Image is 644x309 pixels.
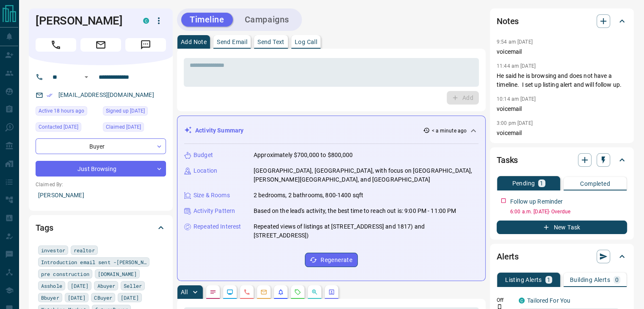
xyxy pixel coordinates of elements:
p: Pending [512,180,535,186]
div: Alerts [497,246,627,267]
p: 0 [615,277,619,283]
div: Thu Oct 26 2023 [103,122,166,134]
span: Seller [124,281,142,290]
p: Budget [193,151,213,160]
p: 3:00 pm [DATE] [497,120,533,126]
p: Activity Summary [195,126,243,135]
p: Add Note [181,39,207,45]
span: [DATE] [68,293,86,302]
span: Message [125,38,166,52]
span: Call [36,38,76,52]
svg: Calls [243,289,250,295]
p: Size & Rooms [193,191,230,200]
p: < a minute ago [431,127,467,135]
svg: Opportunities [311,289,318,295]
span: Introduction email sent -[PERSON_NAME] [41,258,146,266]
div: condos.ca [519,298,525,303]
p: [PERSON_NAME] [36,188,166,202]
p: Completed [580,181,610,187]
p: Location [193,166,217,175]
span: [DOMAIN_NAME] [98,270,137,278]
svg: Lead Browsing Activity [227,289,233,295]
p: Activity Pattern [193,207,235,215]
div: Activity Summary< a minute ago [184,123,478,138]
p: Off [497,296,514,304]
div: Buyer [36,138,166,154]
div: Thu Oct 26 2023 [103,106,166,118]
div: Just Browsing [36,161,166,177]
p: Send Email [217,39,247,45]
p: Building Alerts [570,277,610,283]
p: Claimed By: [36,181,166,188]
p: voicemail [497,105,627,113]
svg: Listing Alerts [277,289,284,295]
span: Signed up [DATE] [106,107,145,115]
a: Tailored For You [527,297,570,304]
p: 11:44 am [DATE] [497,63,536,69]
span: Claimed [DATE] [106,123,141,131]
p: Based on the lead's activity, the best time to reach out is: 9:00 PM - 11:00 PM [254,207,456,215]
div: Thu Jul 17 2025 [36,122,99,134]
p: [GEOGRAPHIC_DATA], [GEOGRAPHIC_DATA], with focus on [GEOGRAPHIC_DATA], [PERSON_NAME][GEOGRAPHIC_D... [254,166,478,184]
div: Mon Aug 18 2025 [36,106,99,118]
p: Listing Alerts [505,277,542,283]
span: [DATE] [71,281,89,290]
h2: Tags [36,221,53,235]
p: 10:14 am [DATE] [497,96,536,102]
button: Timeline [181,13,233,27]
svg: Emails [260,289,267,295]
p: He said he is browsing and does not have a timeline. I set up listing alert and will follow up. [497,72,627,89]
div: Tags [36,218,166,238]
span: Bbuyer [41,293,59,302]
span: pre construction [41,270,89,278]
p: All [181,289,188,295]
button: New Task [497,221,627,234]
span: Email [80,38,121,52]
p: 1 [547,277,550,283]
span: [DATE] [121,293,139,302]
p: 1 [540,180,543,186]
span: Abuyer [97,281,115,290]
span: Contacted [DATE] [39,123,78,131]
a: [EMAIL_ADDRESS][DOMAIN_NAME] [58,91,154,98]
div: condos.ca [143,18,149,24]
p: Repeated Interest [193,222,241,231]
p: 9:54 am [DATE] [497,39,533,45]
span: Active 18 hours ago [39,107,84,115]
p: Follow up Reminder [510,197,563,206]
p: 2 bedrooms, 2 bathrooms, 800-1400 sqft [254,191,363,200]
button: Campaigns [236,13,298,27]
button: Regenerate [305,253,358,267]
span: realtor [74,246,95,254]
h2: Notes [497,14,519,28]
div: Tasks [497,150,627,170]
h2: Tasks [497,153,518,167]
p: Repeated views of listings at [STREET_ADDRESS] and 1817) and [STREET_ADDRESS]) [254,222,478,240]
span: investor [41,246,65,254]
p: voicemail [497,47,627,56]
h2: Alerts [497,250,519,263]
svg: Email Verified [47,92,53,98]
p: Send Text [257,39,285,45]
p: 6:00 a.m. [DATE] - Overdue [510,208,627,215]
button: Open [81,72,91,82]
span: CBuyer [94,293,112,302]
svg: Requests [294,289,301,295]
p: voicemail [497,129,627,138]
div: Notes [497,11,627,31]
p: Approximately $700,000 to $800,000 [254,151,353,160]
span: Asshole [41,281,62,290]
p: Log Call [295,39,317,45]
svg: Agent Actions [328,289,335,295]
h1: [PERSON_NAME] [36,14,130,28]
svg: Notes [210,289,216,295]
